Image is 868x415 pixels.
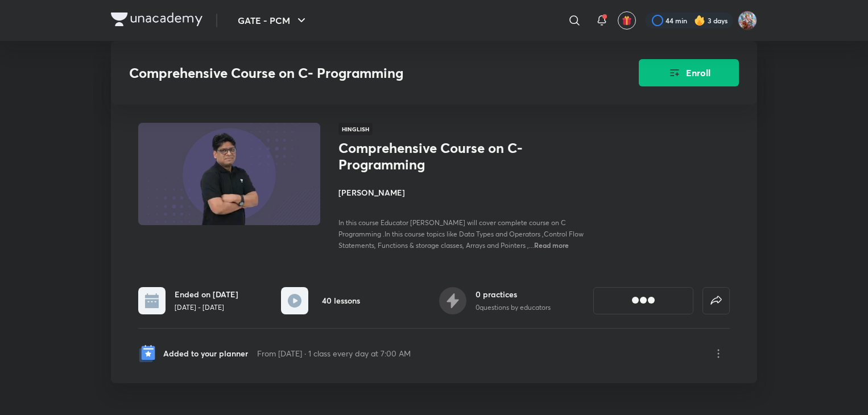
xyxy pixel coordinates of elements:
[738,11,757,30] img: Divya
[257,347,411,359] p: From [DATE] · 1 class every day at 7:00 AM
[231,9,315,32] button: GATE - PCM
[129,65,574,81] h3: Comprehensive Course on C- Programming
[137,122,322,226] img: Thumbnail
[322,294,360,306] h6: 40 lessons
[618,11,636,30] button: avatar
[175,302,238,313] p: [DATE] - [DATE]
[622,15,632,26] img: avatar
[694,15,705,26] img: streak
[338,140,524,173] h1: Comprehensive Course on C- Programming
[476,302,551,313] p: 0 questions by educators
[111,13,202,29] a: Company Logo
[702,287,730,314] button: false
[338,186,593,198] h4: [PERSON_NAME]
[338,123,373,135] span: Hinglish
[593,287,693,314] button: [object Object]
[111,13,202,26] img: Company Logo
[639,59,739,86] button: Enroll
[175,288,238,300] h6: Ended on [DATE]
[338,218,584,250] span: In this course Educator [PERSON_NAME] will cover complete course on C Programming .In this course...
[476,288,551,300] h6: 0 practices
[534,240,569,250] span: Read more
[163,347,248,359] p: Added to your planner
